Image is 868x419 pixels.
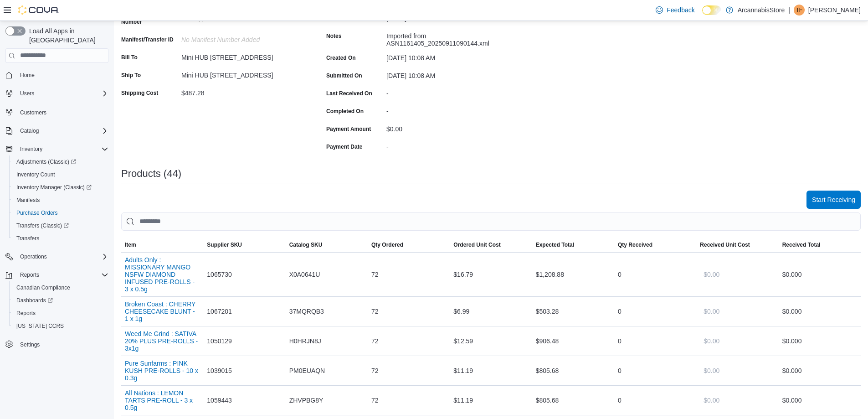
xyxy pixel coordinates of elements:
[788,5,790,16] p: |
[532,362,614,380] div: $805.68
[2,143,112,155] button: Inventory
[207,365,232,376] span: 1039015
[702,5,721,15] input: Dark Mode
[16,69,108,81] span: Home
[9,194,112,207] button: Manifests
[289,365,325,376] span: PM0EUAQN
[13,295,108,306] span: Dashboards
[16,70,38,81] a: Home
[207,306,232,317] span: 1067201
[368,362,450,380] div: 72
[16,88,108,99] span: Users
[13,207,62,218] a: Purchase Orders
[9,281,112,294] button: Canadian Compliance
[667,5,694,15] span: Feedback
[614,332,696,350] div: 0
[532,332,614,350] div: $906.48
[808,5,861,16] p: [PERSON_NAME]
[125,330,200,352] button: Weed Me Grind : SATIVA 20% PLUS PRE-ROLLS - 3x1g
[16,125,108,136] span: Catalog
[121,72,141,79] label: Ship To
[20,127,39,134] span: Catalog
[700,332,723,350] button: $0.00
[696,238,778,252] button: Received Unit Cost
[13,182,108,193] span: Inventory Manager (Classic)
[13,220,108,231] span: Transfers (Classic)
[812,195,855,204] span: Start Receiving
[9,232,112,245] button: Transfers
[9,307,112,320] button: Reports
[326,125,371,133] label: Payment Amount
[13,182,95,193] a: Inventory Manager (Classic)
[386,51,508,62] div: [DATE] 10:08 AM
[207,336,232,347] span: 1050129
[13,156,108,167] span: Adjustments (Classic)
[782,241,821,248] span: Received Total
[368,302,450,321] div: 72
[289,241,323,248] span: Catalog SKU
[16,269,43,280] button: Reports
[125,300,200,322] button: Broken Coast : CHERRY CHEESECAKE BLUNT - 1 x 1g
[13,282,108,293] span: Canadian Compliance
[13,156,80,167] a: Adjustments (Classic)
[20,90,34,97] span: Users
[450,362,532,380] div: $11.19
[13,308,108,319] span: Reports
[704,366,719,375] span: $0.00
[13,195,43,206] a: Manifests
[9,168,112,181] button: Inventory Count
[450,332,532,350] div: $12.59
[2,338,112,351] button: Settings
[450,391,532,409] div: $11.19
[9,320,112,332] button: [US_STATE] CCRS
[368,332,450,350] div: 72
[450,238,532,252] button: Ordered Unit Cost
[453,241,500,248] span: Ordered Unit Cost
[181,32,303,43] div: No Manifest Number added
[289,336,321,347] span: H0HRJN8J
[16,310,36,317] span: Reports
[532,265,614,284] div: $1,208.88
[207,269,232,280] span: 1065730
[125,389,200,411] button: All Nations : LEMON TARTS PRE-ROLL - 3 x 0.5g
[125,360,200,382] button: Pure Sunfarms : PINK KUSH PRE-ROLLS - 10 x 0.3g
[618,241,652,248] span: Qty Received
[326,54,356,62] label: Created On
[450,265,532,284] div: $16.79
[536,241,574,248] span: Expected Total
[13,207,108,218] span: Purchase Orders
[16,184,92,191] span: Inventory Manager (Classic)
[652,1,698,19] a: Feedback
[289,395,324,406] span: ZHVPBG8Y
[18,5,59,15] img: Cova
[5,65,108,375] nav: Complex example
[20,72,35,79] span: Home
[704,270,719,279] span: $0.00
[16,197,40,204] span: Manifests
[326,108,364,115] label: Completed On
[16,222,69,229] span: Transfers (Classic)
[326,72,362,79] label: Submitted On
[371,241,403,248] span: Qty Ordered
[704,336,719,346] span: $0.00
[2,87,112,100] button: Users
[121,54,138,61] label: Bill To
[13,321,108,331] span: Washington CCRS
[796,5,803,16] span: TF
[16,251,108,262] span: Operations
[13,169,59,180] a: Inventory Count
[700,265,723,284] button: $0.00
[16,251,51,262] button: Operations
[700,302,723,321] button: $0.00
[121,238,203,252] button: Item
[16,88,38,99] button: Users
[16,107,50,118] a: Customers
[532,238,614,252] button: Expected Total
[20,253,47,260] span: Operations
[779,238,861,252] button: Received Total
[2,68,112,82] button: Home
[16,171,55,178] span: Inventory Count
[700,391,723,409] button: $0.00
[532,391,614,409] div: $805.68
[614,302,696,321] div: 0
